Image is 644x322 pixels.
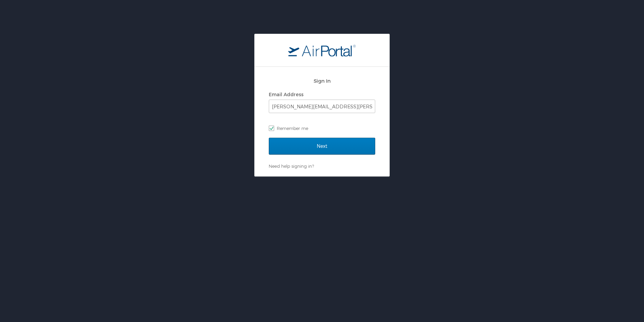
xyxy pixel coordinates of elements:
label: Remember me [269,123,375,133]
a: Need help signing in? [269,163,314,169]
label: Email Address [269,91,303,97]
input: Next [269,138,375,155]
h2: Sign In [269,77,375,85]
img: logo [288,44,356,56]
